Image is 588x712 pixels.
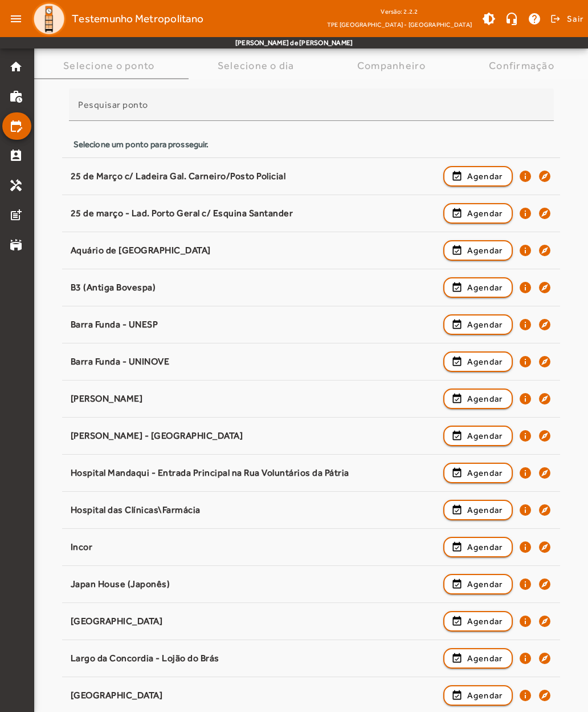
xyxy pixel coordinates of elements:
mat-icon: explore [538,652,552,665]
mat-icon: explore [538,244,552,257]
div: Barra Funda - UNESP [71,319,438,331]
mat-icon: work_history [9,90,23,103]
span: Agendar [467,392,503,406]
div: Companheiro [357,60,431,71]
mat-icon: info [518,540,532,554]
mat-icon: explore [538,577,552,591]
span: Agendar [467,466,503,480]
div: Confirmação [489,60,559,71]
mat-icon: explore [538,429,552,443]
mat-icon: post_add [9,208,23,222]
mat-label: Pesquisar ponto [78,99,148,110]
mat-icon: info [518,392,532,406]
button: Agendar [443,314,513,335]
div: B3 (Antiga Bovespa) [71,282,438,294]
mat-icon: explore [538,540,552,554]
span: Agendar [467,429,503,443]
mat-icon: explore [538,355,552,369]
mat-icon: edit_calendar [9,119,23,133]
mat-icon: info [518,169,532,183]
div: Selecione o ponto [63,60,159,71]
mat-icon: explore [538,503,552,517]
span: Agendar [467,577,503,591]
mat-icon: menu [5,7,27,30]
mat-icon: explore [538,392,552,406]
span: Agendar [467,318,503,331]
mat-icon: stadium [9,238,23,252]
mat-icon: handyman [9,179,23,192]
span: Agendar [467,689,503,702]
mat-icon: explore [538,614,552,628]
mat-icon: info [518,652,532,665]
button: Agendar [443,537,513,557]
div: Hospital Mandaqui - Entrada Principal na Rua Voluntários da Pátria [71,467,438,479]
span: Sair [567,10,583,28]
button: Agendar [443,426,513,446]
div: 25 de Março c/ Ladeira Gal. Carneiro/Posto Policial [71,171,438,183]
mat-icon: explore [538,207,552,220]
button: Agendar [443,240,513,261]
button: Agendar [443,648,513,669]
mat-icon: info [518,614,532,628]
button: Agendar [443,203,513,224]
div: Hospital das Clínicas\Farmácia [71,504,438,516]
button: Agendar [443,351,513,372]
div: 25 de março - Lad. Porto Geral c/ Esquina Santander [71,208,438,220]
span: Agendar [467,540,503,554]
div: [GEOGRAPHIC_DATA] [71,616,438,628]
div: Largo da Concordia - Lojão do Brás [71,653,438,665]
div: [GEOGRAPHIC_DATA] [71,690,438,702]
mat-icon: info [518,207,532,220]
mat-icon: info [518,689,532,702]
mat-icon: info [518,503,532,517]
button: Agendar [443,277,513,298]
span: Agendar [467,281,503,294]
mat-icon: perm_contact_calendar [9,149,23,163]
mat-icon: info [518,281,532,294]
div: Incor [71,541,438,553]
button: Agendar [443,574,513,594]
mat-icon: info [518,355,532,369]
div: Selecione o dia [218,60,299,71]
div: Barra Funda - UNINOVE [71,356,438,368]
span: Agendar [467,652,503,665]
mat-icon: explore [538,689,552,702]
button: Agendar [443,611,513,632]
button: Agendar [443,685,513,706]
button: Agendar [443,166,513,187]
mat-icon: info [518,318,532,331]
mat-icon: explore [538,318,552,331]
span: Agendar [467,207,503,220]
button: Agendar [443,463,513,483]
span: TPE [GEOGRAPHIC_DATA] - [GEOGRAPHIC_DATA] [327,19,472,30]
span: Agendar [467,355,503,369]
span: Agendar [467,169,503,183]
div: Aquário de [GEOGRAPHIC_DATA] [71,245,438,257]
mat-icon: explore [538,281,552,294]
mat-icon: info [518,244,532,257]
mat-icon: info [518,429,532,443]
div: [PERSON_NAME] [71,393,438,405]
mat-icon: explore [538,466,552,480]
img: Logo TPE [32,2,66,36]
span: Agendar [467,244,503,257]
div: Selecione um ponto para prosseguir. [73,138,549,151]
div: Versão: 2.2.2 [327,5,472,19]
mat-icon: explore [538,169,552,183]
a: Testemunho Metropolitano [27,2,203,36]
button: Agendar [443,389,513,409]
mat-icon: home [9,60,23,74]
mat-icon: info [518,466,532,480]
div: Japan House (Japonês) [71,578,438,590]
button: Sair [549,10,583,27]
div: [PERSON_NAME] - [GEOGRAPHIC_DATA] [71,430,438,442]
mat-icon: info [518,577,532,591]
span: Testemunho Metropolitano [72,10,203,28]
span: Agendar [467,503,503,517]
span: Agendar [467,614,503,628]
button: Agendar [443,500,513,520]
